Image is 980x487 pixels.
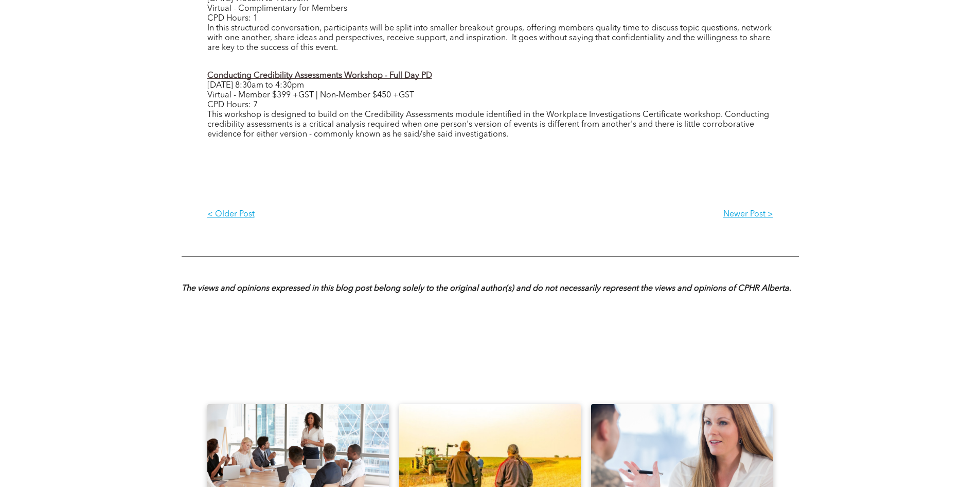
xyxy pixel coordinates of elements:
[182,284,791,293] strong: The views and opinions expressed in this blog post belong solely to the original author(s) and do...
[207,72,432,80] a: Conducting Credibility Assessments Workshop - Full Day PD
[207,100,773,158] div: CPD Hours: 7
[490,210,773,220] p: Newer Post >
[207,201,490,228] a: < Older Post
[207,110,773,158] div: This workshop is designed to build on the Credibility Assessments module identified in the Workpl...
[207,210,490,220] p: < Older Post
[207,81,773,158] div: [DATE] 8:30am to 4:30pm
[207,91,773,158] div: Virtual - Member $399 +GST | Non-Member $450 +GST
[490,201,773,228] a: Newer Post >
